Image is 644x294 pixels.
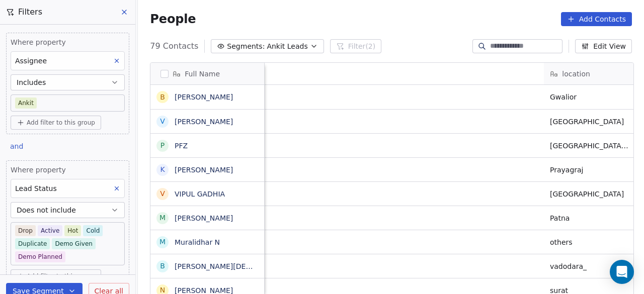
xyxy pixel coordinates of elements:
[160,164,165,175] div: k
[330,39,382,53] button: Filter(2)
[160,261,166,271] div: B
[160,140,165,151] div: P
[150,40,198,52] span: 79 Contacts
[227,41,265,52] span: Segments:
[175,118,233,126] a: [PERSON_NAME]
[550,92,630,102] span: Gwalior
[550,165,630,175] span: Prayagraj
[550,117,630,127] span: [GEOGRAPHIC_DATA]
[550,261,630,271] span: vadodara_
[175,166,233,174] a: [PERSON_NAME]
[150,63,264,84] div: Full Name
[610,260,634,284] div: Open Intercom Messenger
[575,39,632,53] button: Edit View
[175,142,188,150] a: PFZ
[175,190,225,198] a: VIPUL GADHIA
[550,237,630,247] span: others
[159,237,166,247] div: M
[562,69,590,79] span: location
[175,93,233,101] a: [PERSON_NAME]
[550,141,630,151] span: [GEOGRAPHIC_DATA], [GEOGRAPHIC_DATA]
[550,189,630,199] span: [GEOGRAPHIC_DATA]
[160,188,166,199] div: V
[160,116,166,127] div: V
[561,12,632,26] button: Add Contacts
[159,213,166,223] div: M
[550,213,630,223] span: Patna
[175,262,313,270] a: [PERSON_NAME][DEMOGRAPHIC_DATA]
[150,12,196,27] span: People
[175,238,220,246] a: Muralidhar N
[185,69,220,79] span: Full Name
[267,41,307,52] span: Ankit Leads
[160,92,166,103] div: B
[175,214,233,222] a: [PERSON_NAME]
[544,63,636,84] div: location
